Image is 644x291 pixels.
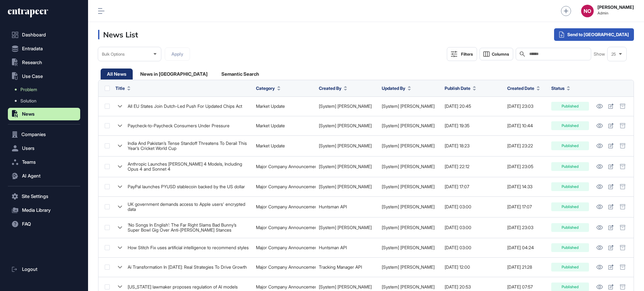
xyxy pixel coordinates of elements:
a: [System] [PERSON_NAME] [382,184,435,189]
div: Major Company Announcement [256,284,313,289]
span: Use Case [22,74,43,79]
button: Users [8,142,80,155]
div: Published [551,202,589,211]
a: [System] [PERSON_NAME] [319,184,372,189]
a: [System] [PERSON_NAME] [382,264,435,270]
button: Companies [8,128,80,141]
span: Entradata [22,46,43,51]
span: Show [594,52,605,57]
div: [DATE] 17:07 [507,204,545,209]
a: Logout [8,263,80,276]
span: AI Agent [22,173,41,178]
div: [DATE] 03:00 [445,225,501,230]
span: Logout [22,267,37,272]
a: Huntsman API [319,245,347,250]
div: [DATE] 23:03 [507,225,545,230]
a: [System] [PERSON_NAME] [382,204,435,209]
span: Title [115,85,125,91]
button: NO [581,5,594,17]
button: AI Agent [8,170,80,182]
div: Market Update [256,143,313,148]
a: [System] [PERSON_NAME] [382,123,435,128]
a: [System] [PERSON_NAME] [382,143,435,148]
span: Research [22,60,42,65]
a: Tracking Manager API [319,264,362,270]
div: [DATE] 23:03 [507,104,545,109]
a: [System] [PERSON_NAME] [319,164,372,169]
span: Teams [22,160,36,165]
div: [DATE] 03:00 [445,204,501,209]
div: Semantic Search [215,69,265,80]
span: Publish Date [445,85,470,91]
div: Published [551,182,589,191]
div: All EU States Join Dutch-Led Push For Updated Chips Act [128,104,242,109]
button: Updated By [382,85,411,91]
div: [DATE] 18:23 [445,143,501,148]
div: Published [551,121,589,130]
div: Major Company Announcement [256,164,313,169]
button: Site Settings [8,190,80,203]
span: Created Date [507,85,534,91]
span: FAQ [22,222,31,227]
div: Major Company Announcement [256,184,313,189]
a: Dashboard [8,29,80,41]
span: Bulk Options [102,52,125,57]
a: [System] [PERSON_NAME] [382,225,435,230]
div: All News [101,69,133,80]
a: [System] [PERSON_NAME] [382,103,435,109]
div: Send to [GEOGRAPHIC_DATA] [554,28,634,41]
div: Published [551,223,589,232]
button: Title [115,85,130,91]
button: Created By [319,85,347,91]
button: Category [256,85,280,91]
div: [DATE] 10:44 [507,123,545,128]
span: Status [551,85,564,91]
span: Problem [20,87,37,92]
div: Anthropic Launches [PERSON_NAME] 4 Models, Including Opus 4 and Sonnet 4 [128,162,250,172]
button: Research [8,56,80,69]
div: News in [GEOGRAPHIC_DATA] [134,69,214,80]
div: [DATE] 20:53 [445,284,501,289]
div: ‘No Songs In English’: The Far Right Slams Bad Bunny’s Super Bowl Gig Over Anti-[PERSON_NAME] Sta... [128,222,250,233]
span: Media Library [22,208,51,213]
a: [System] [PERSON_NAME] [319,123,372,128]
div: [DATE] 12:00 [445,265,501,270]
span: Companies [21,132,46,137]
div: [DATE] 22:12 [445,164,501,169]
div: [DATE] 23:22 [507,143,545,148]
button: Media Library [8,204,80,217]
div: [DATE] 17:07 [445,184,501,189]
div: Major Company Announcement [256,204,313,209]
div: Ai Transformation In [DATE]: Real Strategies To Drive Growth [128,265,247,270]
div: [DATE] 19:35 [445,123,501,128]
div: How Stitch Fix uses artificial intelligence to recommend styles [128,245,249,250]
div: [DATE] 20:45 [445,104,501,109]
button: Status [551,85,570,91]
a: [System] [PERSON_NAME] [319,284,372,289]
span: Columns [492,52,509,57]
span: Solution [20,98,36,103]
button: FAQ [8,218,80,230]
button: Entradata [8,42,80,55]
h3: News List [98,30,138,39]
div: Published [551,141,589,150]
div: [DATE] 03:00 [445,245,501,250]
div: UK government demands access to Apple users' encrypted data [128,202,250,212]
div: Major Company Announcement [256,225,313,230]
div: PayPal launches PYUSD stablecoin backed by the US dollar [128,184,245,189]
a: [System] [PERSON_NAME] [382,284,435,289]
div: Published [551,243,589,252]
button: Filters [447,47,477,61]
strong: [PERSON_NAME] [597,5,634,10]
span: Updated By [382,85,405,91]
div: Published [551,263,589,272]
a: Huntsman API [319,204,347,209]
span: Dashboard [22,32,46,37]
a: [System] [PERSON_NAME] [319,103,372,109]
a: [System] [PERSON_NAME] [382,164,435,169]
div: [DATE] 14:33 [507,184,545,189]
div: [DATE] 04:24 [507,245,545,250]
div: [DATE] 21:28 [507,265,545,270]
a: [System] [PERSON_NAME] [382,245,435,250]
